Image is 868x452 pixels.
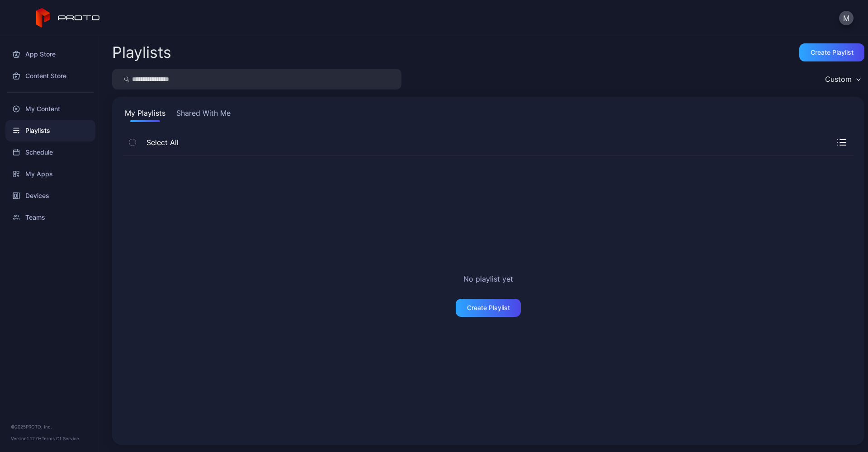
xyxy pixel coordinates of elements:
button: M [839,11,854,25]
button: My Playlists [123,108,167,122]
a: Schedule [5,141,95,163]
div: Create Playlist [467,304,510,311]
a: Devices [5,185,95,207]
div: Create Playlist [811,49,854,56]
a: My Content [5,98,95,120]
button: Custom [821,69,864,89]
span: Version 1.12.0 • [11,436,42,441]
button: Shared With Me [175,108,232,122]
h2: No playlist yet [463,273,513,284]
span: Select All [142,137,179,148]
button: Create Playlist [799,43,864,61]
a: My Apps [5,163,95,185]
a: Terms Of Service [42,436,79,441]
a: App Store [5,43,95,65]
a: Teams [5,207,95,228]
a: Playlists [5,120,95,141]
div: © 2025 PROTO, Inc. [11,423,90,430]
a: Content Store [5,65,95,87]
h2: Playlists [112,44,171,61]
div: Custom [825,75,852,84]
button: Create Playlist [456,299,521,317]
